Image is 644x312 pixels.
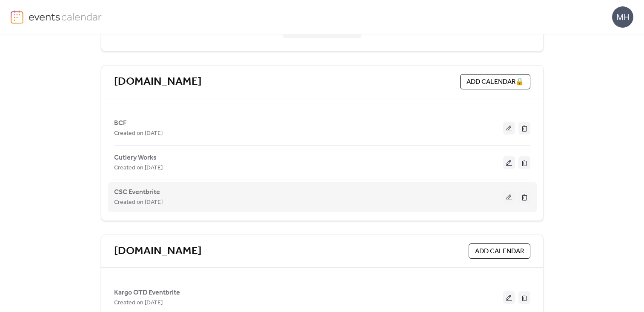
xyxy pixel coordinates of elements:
[612,6,633,28] div: MH
[475,246,524,257] span: ADD CALENDAR
[114,244,202,258] a: [DOMAIN_NAME]
[114,163,163,173] span: Created on [DATE]
[114,118,127,129] span: BCF
[114,190,160,195] a: CSC Eventbrite
[114,155,157,160] a: Cutlery Works
[29,10,102,23] img: logo-type
[114,288,180,298] span: Kargo OTD Eventbrite
[11,10,23,24] img: logo
[469,243,530,259] button: ADD CALENDAR
[114,198,163,208] span: Created on [DATE]
[114,187,160,198] span: CSC Eventbrite
[114,298,163,308] span: Created on [DATE]
[114,75,202,89] a: [DOMAIN_NAME]
[114,153,157,163] span: Cutlery Works
[114,129,163,139] span: Created on [DATE]
[114,121,127,126] a: BCF
[114,290,180,295] a: Kargo OTD Eventbrite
